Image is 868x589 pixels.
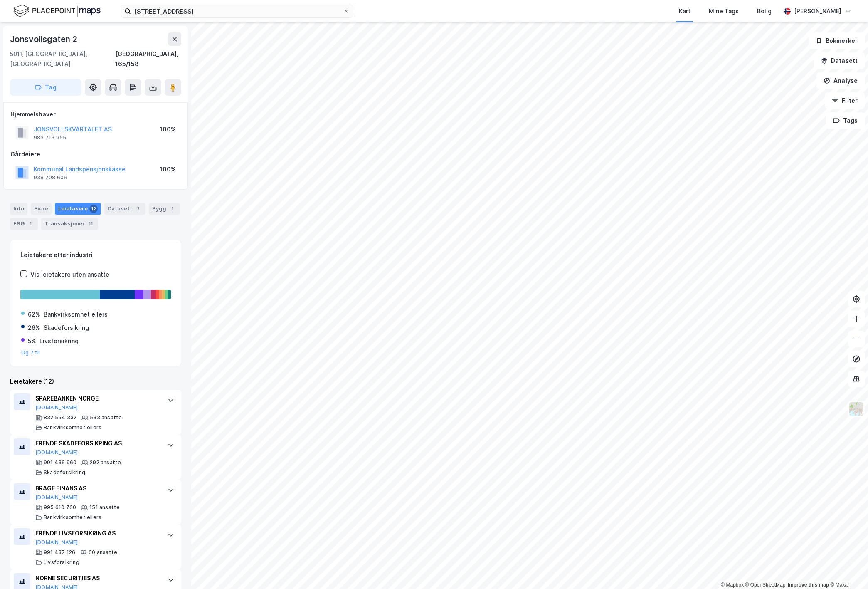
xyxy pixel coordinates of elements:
[794,6,841,16] div: [PERSON_NAME]
[809,32,865,49] button: Bokmerker
[34,174,67,181] div: 938 708 606
[35,494,78,501] button: [DOMAIN_NAME]
[44,323,89,333] div: Skadeforsikring
[35,393,159,403] div: SPAREBANKEN NORGE
[55,203,101,215] div: Leietakere
[10,32,79,46] div: Jonsvollsgaten 2
[757,6,772,16] div: Bolig
[10,109,181,119] div: Hjemmelshaver
[44,504,76,511] div: 995 610 760
[13,4,101,18] img: logo.f888ab2527a4732fd821a326f86c7f29.svg
[44,559,79,566] div: Livsforsikring
[679,6,690,16] div: Kart
[28,323,40,333] div: 26%
[814,52,865,69] button: Datasett
[28,336,36,346] div: 5%
[35,438,159,448] div: FRENDE SKADEFORSIKRING AS
[816,72,865,89] button: Analyse
[26,220,35,228] div: 1
[86,220,95,228] div: 11
[131,5,343,17] input: Søk på adresse, matrikkel, gårdeiere, leietakere eller personer
[10,49,115,69] div: 5011, [GEOGRAPHIC_DATA], [GEOGRAPHIC_DATA]
[35,573,159,583] div: NORNE SECURITIES AS
[44,549,75,556] div: 991 437 126
[115,49,181,69] div: [GEOGRAPHIC_DATA], 165/158
[848,401,864,417] img: Z
[89,504,120,511] div: 151 ansatte
[709,6,739,16] div: Mine Tags
[826,549,868,589] iframe: Chat Widget
[44,459,76,466] div: 991 436 960
[160,124,176,134] div: 100%
[149,203,180,215] div: Bygg
[10,203,27,215] div: Info
[44,424,101,431] div: Bankvirksomhet ellers
[35,483,159,493] div: BRAGE FINANS AS
[168,205,176,213] div: 1
[160,164,176,174] div: 100%
[44,469,85,476] div: Skadeforsikring
[90,459,121,466] div: 292 ansatte
[28,309,40,319] div: 62%
[745,582,786,588] a: OpenStreetMap
[10,149,181,159] div: Gårdeiere
[31,203,52,215] div: Eiere
[44,514,101,521] div: Bankvirksomhet ellers
[10,218,38,230] div: ESG
[10,79,81,96] button: Tag
[35,528,159,538] div: FRENDE LIVSFORSIKRING AS
[39,336,79,346] div: Livsforsikring
[30,270,109,280] div: Vis leietakere uten ansatte
[44,414,76,421] div: 832 554 332
[34,134,66,141] div: 983 713 955
[35,449,78,456] button: [DOMAIN_NAME]
[788,582,829,588] a: Improve this map
[21,349,40,356] button: Og 7 til
[90,414,122,421] div: 533 ansatte
[35,404,78,411] button: [DOMAIN_NAME]
[825,92,865,109] button: Filter
[41,218,98,230] div: Transaksjoner
[10,376,181,386] div: Leietakere (12)
[89,205,98,213] div: 12
[20,250,171,260] div: Leietakere etter industri
[104,203,145,215] div: Datasett
[826,112,865,129] button: Tags
[35,539,78,546] button: [DOMAIN_NAME]
[44,309,108,319] div: Bankvirksomhet ellers
[721,582,744,588] a: Mapbox
[89,549,117,556] div: 60 ansatte
[134,205,142,213] div: 2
